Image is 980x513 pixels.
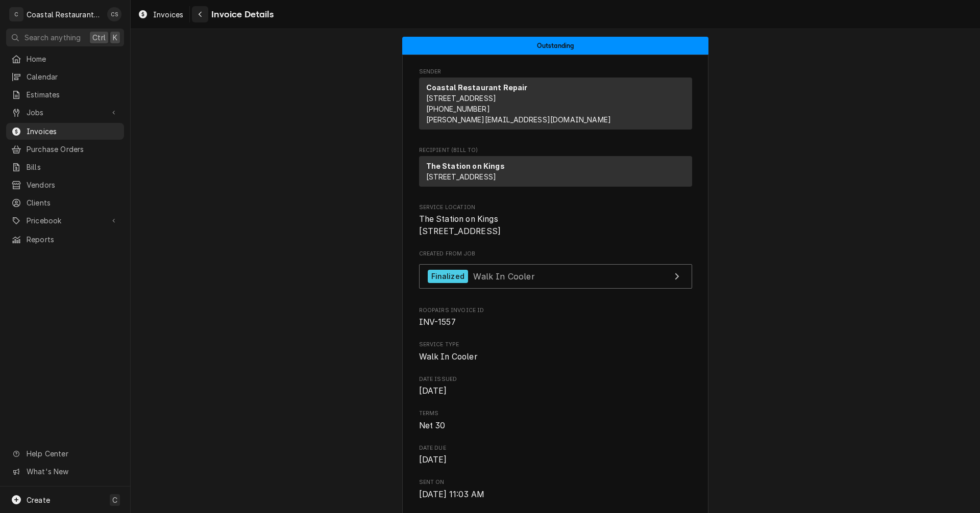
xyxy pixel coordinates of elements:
[426,115,611,124] a: [PERSON_NAME][EMAIL_ADDRESS][DOMAIN_NAME]
[153,9,183,20] span: Invoices
[426,83,528,92] strong: Coastal Restaurant Repair
[419,489,692,501] span: Sent On
[134,6,187,23] a: Invoices
[6,176,124,193] a: Vendors
[419,455,447,465] span: [DATE]
[419,68,692,134] div: Invoice Sender
[426,162,505,170] strong: The Station on Kings
[419,146,692,155] span: Recipient (Bill To)
[419,214,501,236] span: The Station on Kings [STREET_ADDRESS]
[419,78,692,130] div: Sender
[419,409,692,431] div: Terms
[419,264,692,289] a: View Job
[402,37,708,55] div: Status
[6,29,124,46] button: Search anythingCtrlK
[107,7,121,21] div: Chris Sockriter's Avatar
[419,490,484,499] span: [DATE] 11:03 AM
[419,386,447,396] span: [DATE]
[27,126,119,137] span: Invoices
[419,316,692,328] span: Roopairs Invoice ID
[419,341,692,363] div: Service Type
[27,215,104,226] span: Pricebook
[27,9,102,20] div: Coastal Restaurant Repair
[6,104,124,121] a: Go to Jobs
[419,420,692,432] span: Terms
[419,421,446,430] span: Net 30
[473,271,534,281] span: Walk In Cooler
[419,352,477,362] span: Walk In Cooler
[113,32,117,43] span: K
[419,306,692,328] div: Roopairs Invoice ID
[419,306,692,315] span: Roopairs Invoice ID
[27,466,118,477] span: What's New
[426,105,490,113] a: [PHONE_NUMBER]
[419,213,692,237] span: Service Location
[419,203,692,212] span: Service Location
[6,123,124,140] a: Invoices
[27,234,119,245] span: Reports
[6,194,124,211] a: Clients
[419,146,692,191] div: Invoice Recipient
[24,32,81,43] span: Search anything
[428,270,468,284] div: Finalized
[6,231,124,248] a: Reports
[419,156,692,191] div: Recipient (Bill To)
[419,156,692,187] div: Recipient (Bill To)
[9,7,23,21] div: C
[6,68,124,85] a: Calendar
[419,78,692,134] div: Sender
[419,478,692,500] div: Sent On
[6,445,124,462] a: Go to Help Center
[419,250,692,258] span: Created From Job
[6,50,124,67] a: Home
[419,341,692,349] span: Service Type
[92,32,106,43] span: Ctrl
[112,495,117,505] span: C
[419,409,692,418] span: Terms
[27,54,119,64] span: Home
[419,375,692,397] div: Date Issued
[208,8,273,21] span: Invoice Details
[537,42,574,49] span: Outstanding
[419,317,456,327] span: INV-1557
[426,94,497,102] span: [STREET_ADDRESS]
[426,172,497,181] span: [STREET_ADDRESS]
[27,89,119,100] span: Estimates
[27,162,119,172] span: Bills
[27,71,119,82] span: Calendar
[6,159,124,175] a: Bills
[419,375,692,383] span: Date Issued
[419,444,692,452] span: Date Due
[6,141,124,158] a: Purchase Orders
[27,179,119,190] span: Vendors
[419,478,692,486] span: Sent On
[27,496,50,504] span: Create
[27,144,119,155] span: Purchase Orders
[107,7,121,21] div: CS
[419,385,692,397] span: Date Issued
[6,212,124,229] a: Go to Pricebook
[192,6,208,22] button: Navigate back
[27,197,119,208] span: Clients
[27,107,104,118] span: Jobs
[419,68,692,76] span: Sender
[6,463,124,480] a: Go to What's New
[419,454,692,466] span: Date Due
[6,86,124,103] a: Estimates
[419,250,692,294] div: Created From Job
[27,448,118,459] span: Help Center
[419,351,692,363] span: Service Type
[419,444,692,466] div: Date Due
[419,203,692,238] div: Service Location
